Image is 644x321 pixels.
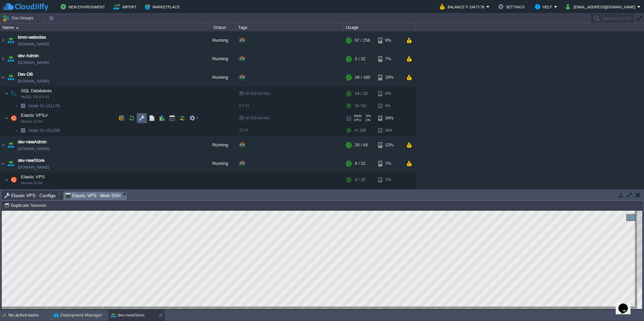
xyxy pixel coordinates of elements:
[6,68,15,86] img: AMDAwAAAACH5BAEAAAAALAAAAAABAAEAAAICRAEAOw==
[378,111,400,125] div: 34%
[202,136,236,154] div: Running
[378,101,400,111] div: 4%
[20,174,46,180] span: Elastic VPS
[111,312,144,319] button: dev-newStore
[28,103,61,109] a: Node ID:151176
[145,3,182,11] button: Marketplace
[18,145,49,152] span: [DOMAIN_NAME]
[355,154,365,173] div: 4 / 32
[4,191,56,200] span: Elastic VPS : Configs
[364,114,371,118] span: 3%
[21,95,49,99] span: MySQL CE 8.0.31
[0,136,6,154] img: AMDAwAAAACH5BAEAAAAALAAAAAABAAEAAAICRAEAOw==
[6,136,15,154] img: AMDAwAAAACH5BAEAAAAALAAAAAABAAEAAAICRAEAOw==
[355,173,365,186] div: 4 / 32
[378,50,400,68] div: 7%
[239,128,248,132] span: 22.04
[5,111,9,125] img: AMDAwAAAACH5BAEAAAAALAAAAAABAAEAAAICRAEAOw==
[355,136,368,154] div: 29 / 64
[378,187,400,197] div: 7%
[4,202,48,208] button: Duplicate Session
[355,101,366,111] div: 14 / 32
[28,103,61,109] span: 151176
[2,3,48,11] img: CloudJiffy
[498,3,526,11] button: Settings
[18,187,28,197] img: AMDAwAAAACH5BAEAAAAALAAAAAABAAEAAAICRAEAOw==
[61,3,107,11] button: New Environment
[1,24,202,31] div: Name
[354,114,361,118] span: RAM
[18,164,49,171] span: [DOMAIN_NAME]
[114,3,139,11] button: Import
[0,31,6,49] img: AMDAwAAAACH5BAEAAAAALAAAAAABAAEAAAICRAEAOw==
[18,41,49,47] span: [DOMAIN_NAME]
[239,103,249,107] span: 8.0.31
[535,3,554,11] button: Help
[355,68,370,86] div: 18 / 160
[5,173,9,186] img: AMDAwAAAACH5BAEAAAAALAAAAAABAAEAAAICRAEAOw==
[378,154,400,173] div: 7%
[28,103,45,108] span: Node ID:
[18,157,44,164] span: dev-newStore
[18,125,28,136] img: AMDAwAAAACH5BAEAAAAALAAAAAABAAEAAAICRAEAOw==
[378,87,400,100] div: 4%
[2,13,36,23] button: Env Groups
[239,116,270,120] span: no SLB access
[18,139,46,145] a: dev-newAdmin
[616,294,637,314] iframe: chat widget
[344,24,415,31] div: Usage
[378,136,400,154] div: 13%
[14,101,18,111] img: AMDAwAAAACH5BAEAAAAALAAAAAABAAEAAAICRAEAOw==
[202,68,236,86] div: Running
[20,88,53,93] a: SQL DatabasesMySQL CE 8.0.31
[203,24,236,31] div: Status
[236,24,344,31] div: Tags
[440,3,486,11] button: Balance ₹-19473.76
[8,310,51,321] div: No active tasks
[6,31,15,49] img: AMDAwAAAACH5BAEAAAAALAAAAAABAAEAAAICRAEAOw==
[355,187,364,197] div: 4 / 32
[378,31,400,49] div: 9%
[16,27,19,29] img: AMDAwAAAACH5BAEAAAAALAAAAAABAAEAAAICRAEAOw==
[0,68,6,86] img: AMDAwAAAACH5BAEAAAAALAAAAAABAAEAAAICRAEAOw==
[355,50,365,68] div: 3 / 32
[18,101,28,111] img: AMDAwAAAACH5BAEAAAAALAAAAAABAAEAAAICRAEAOw==
[21,181,42,185] span: Ubuntu 22.04
[355,87,368,100] div: 14 / 32
[18,34,46,41] a: bmm-websites
[28,128,45,133] span: Node ID:
[14,187,18,197] img: AMDAwAAAACH5BAEAAAAALAAAAAABAAEAAAICRAEAOw==
[18,78,49,84] span: [DOMAIN_NAME]
[6,154,15,173] img: AMDAwAAAACH5BAEAAAAALAAAAAABAAEAAAICRAEAOw==
[355,125,366,136] div: 4 / 128
[54,312,102,319] button: Deployment Manager
[378,125,400,136] div: 34%
[378,173,400,186] div: 7%
[355,31,370,49] div: 57 / 256
[239,91,270,95] span: no SLB access
[18,71,33,78] a: Dev-DB
[65,191,121,200] span: Elastic VPS : Web SSH
[9,173,19,186] img: AMDAwAAAACH5BAEAAAAALAAAAAABAAEAAAICRAEAOw==
[18,59,49,66] span: [DOMAIN_NAME]
[28,128,61,133] a: Node ID:151159
[202,154,236,173] div: Running
[28,128,61,133] span: 151159
[14,125,18,136] img: AMDAwAAAACH5BAEAAAAALAAAAAABAAEAAAICRAEAOw==
[9,87,19,100] img: AMDAwAAAACH5BAEAAAAALAAAAAABAAEAAAICRAEAOw==
[20,174,46,179] a: Elastic VPSUbuntu 22.04
[18,52,39,59] a: dev-Admin
[202,31,236,49] div: Running
[0,50,6,68] img: AMDAwAAAACH5BAEAAAAALAAAAAABAAEAAAICRAEAOw==
[20,88,53,94] span: SQL Databases
[5,87,9,100] img: AMDAwAAAACH5BAEAAAAALAAAAAABAAEAAAICRAEAOw==
[20,112,46,118] span: Elastic VPS
[364,118,371,122] span: 1%
[21,119,42,123] span: Ubuntu 22.04
[20,113,46,118] a: Elastic VPSUbuntu 22.04
[9,111,19,125] img: AMDAwAAAACH5BAEAAAAALAAAAAABAAEAAAICRAEAOw==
